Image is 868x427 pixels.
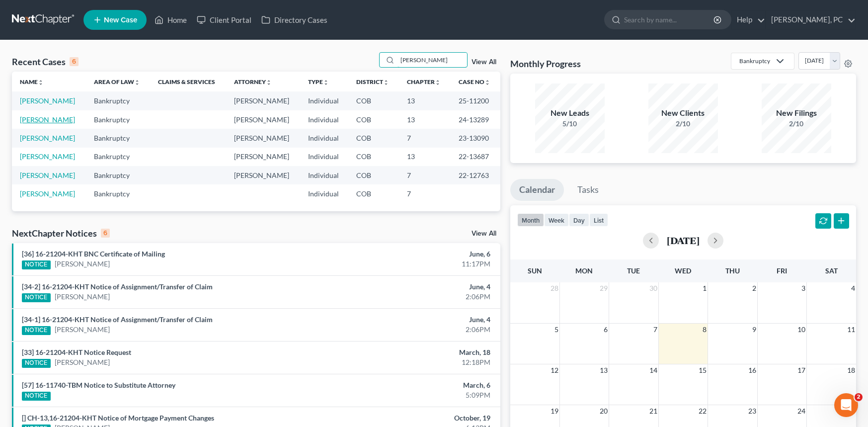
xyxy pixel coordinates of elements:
td: [PERSON_NAME] [226,129,300,147]
div: October, 19 [341,413,490,423]
div: New Clients [648,107,718,119]
div: June, 4 [341,315,490,325]
td: Individual [300,129,349,147]
span: 15 [698,364,708,376]
div: 5:09PM [341,390,490,400]
span: 20 [599,405,609,417]
td: 25-11200 [451,91,500,110]
a: [33] 16-21204-KHT Notice Request [22,348,131,356]
a: [PERSON_NAME] [20,152,75,161]
a: View All [472,230,496,237]
a: [36] 16-21204-KHT BNC Certificate of Mailing [22,250,165,258]
a: View All [472,59,496,66]
div: Bankruptcy [739,57,770,65]
div: 6 [101,229,110,238]
td: COB [348,129,399,147]
span: 14 [648,364,658,376]
td: COB [348,148,399,166]
div: NOTICE [22,260,51,269]
div: 2/10 [648,119,718,129]
a: Calendar [510,179,564,201]
div: Recent Cases [12,56,79,68]
td: 13 [399,148,451,166]
div: NOTICE [22,326,51,335]
span: 8 [702,324,708,336]
a: [34-1] 16-21204-KHT Notice of Assignment/Transfer of Claim [22,315,213,324]
span: 17 [796,364,806,376]
td: COB [348,184,399,203]
td: 24-13289 [451,110,500,129]
i: unfold_more [383,80,389,85]
div: NextChapter Notices [12,227,110,239]
a: [PERSON_NAME] [55,357,110,367]
a: [PERSON_NAME] [55,325,110,335]
input: Search by name... [624,10,715,29]
span: 23 [747,405,757,417]
button: week [544,213,569,227]
td: COB [348,91,399,110]
a: [PERSON_NAME] [20,189,75,198]
td: [PERSON_NAME] [226,148,300,166]
td: Bankruptcy [86,129,151,147]
span: Mon [575,266,593,275]
a: Home [150,11,192,29]
td: 7 [399,166,451,184]
i: unfold_more [484,80,490,85]
td: [PERSON_NAME] [226,91,300,110]
div: 2:06PM [341,325,490,335]
input: Search by name... [397,53,467,67]
td: Bankruptcy [86,166,151,184]
div: 12:18PM [341,357,490,367]
a: [PERSON_NAME] [20,115,75,124]
button: month [517,213,544,227]
h3: Monthly Progress [510,58,581,70]
a: Typeunfold_more [308,78,329,85]
i: unfold_more [38,80,44,85]
span: 10 [796,324,806,336]
a: [PERSON_NAME] [55,259,110,269]
div: 11:17PM [341,259,490,269]
div: New Leads [535,107,605,119]
span: 21 [648,405,658,417]
td: Bankruptcy [86,110,151,129]
span: 13 [599,364,609,376]
span: 30 [648,282,658,294]
span: Wed [675,266,691,275]
a: Attorneyunfold_more [234,78,272,85]
td: Individual [300,110,349,129]
div: New Filings [762,107,831,119]
a: [34-2] 16-21204-KHT Notice of Assignment/Transfer of Claim [22,282,213,291]
span: 3 [800,282,806,294]
span: Sun [528,266,542,275]
a: [57] 16-11740-TBM Notice to Substitute Attorney [22,381,175,389]
td: Individual [300,91,349,110]
span: 6 [603,324,609,336]
a: [PERSON_NAME] [20,134,75,142]
td: [PERSON_NAME] [226,166,300,184]
div: 2/10 [762,119,831,129]
td: Individual [300,148,349,166]
div: June, 4 [341,282,490,292]
div: 6 [70,57,79,66]
i: unfold_more [134,80,140,85]
a: Area of Lawunfold_more [94,78,140,85]
th: Claims & Services [150,72,226,91]
span: Sat [825,266,838,275]
td: COB [348,166,399,184]
i: unfold_more [266,80,272,85]
span: Fri [777,266,787,275]
span: 1 [702,282,708,294]
span: Thu [725,266,740,275]
span: 4 [850,282,856,294]
span: 29 [599,282,609,294]
a: Help [732,11,765,29]
span: 7 [652,324,658,336]
div: 2:06PM [341,292,490,302]
i: unfold_more [323,80,329,85]
button: day [569,213,589,227]
iframe: Intercom live chat [834,393,858,417]
td: 7 [399,184,451,203]
td: Individual [300,166,349,184]
td: COB [348,110,399,129]
div: 5/10 [535,119,605,129]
